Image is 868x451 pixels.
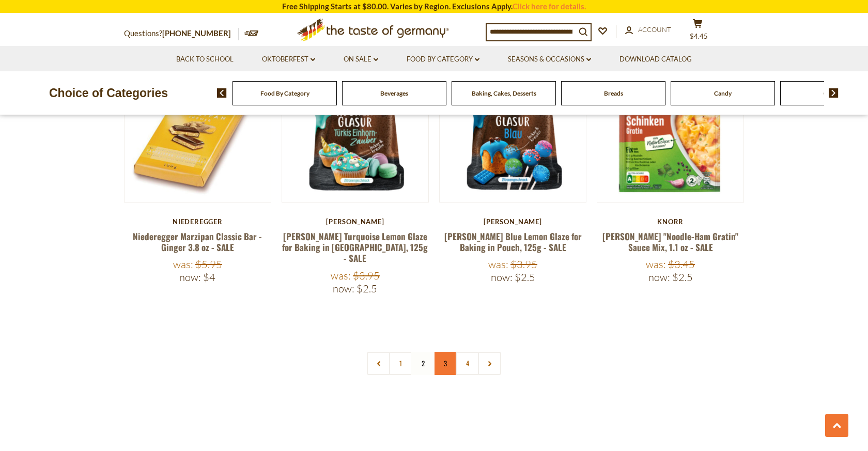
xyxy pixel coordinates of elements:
a: 3 [433,352,457,375]
label: Was: [646,258,666,271]
a: Food By Category [407,54,479,65]
a: [PERSON_NAME] "Noodle-Ham Gratin" Sauce Mix, 1.1 oz - SALE [602,230,738,254]
img: Pickerd Turquoise Lemon Glaze for Baking in Pouch, 125g - SALE [282,56,428,202]
p: Questions? [124,27,239,40]
label: Now: [491,271,513,284]
a: Breads [604,89,623,97]
div: Niederegger [124,217,271,226]
a: Baking, Cakes, Desserts [472,89,536,97]
label: Now: [179,271,201,284]
span: $3.95 [510,258,537,271]
label: Was: [331,269,351,282]
a: On Sale [344,54,378,65]
a: Account [625,24,671,36]
a: [PERSON_NAME] Blue Lemon Glaze for Baking in Pouch, 125g - SALE [444,230,582,254]
label: Was: [488,258,508,271]
a: Candy [714,89,732,97]
img: previous arrow [217,88,227,98]
span: Account [638,25,671,34]
img: next arrow [829,88,839,98]
a: [PHONE_NUMBER] [162,28,231,38]
label: Now: [333,282,354,295]
a: Niederegger Marzipan Classic Bar - Ginger 3.8 oz - SALE [133,230,262,254]
span: $2.5 [672,271,693,284]
a: [PERSON_NAME] Turquoise Lemon Glaze for Baking in [GEOGRAPHIC_DATA], 125g - SALE [282,230,428,265]
div: [PERSON_NAME] [282,217,429,226]
span: $3.45 [668,258,695,271]
span: $3.95 [353,269,380,282]
a: Food By Category [260,89,309,97]
a: Oktoberfest [262,54,315,65]
span: $5.95 [195,258,222,271]
a: 1 [389,352,412,375]
a: Beverages [380,89,408,97]
a: Download Catalog [619,54,692,65]
a: Seasons & Occasions [508,54,591,65]
span: $4.45 [690,32,708,40]
span: $2.5 [515,271,535,284]
img: Knorr "Noodle-Ham Gratin" Sauce Mix, 1.1 oz - SALE [597,56,743,202]
a: Back to School [176,54,234,65]
button: $4.45 [682,19,713,44]
span: $2.5 [357,282,377,295]
div: Knorr [597,217,744,226]
a: 4 [456,352,479,375]
span: $4 [203,271,215,284]
a: Click here for details. [513,2,586,11]
div: [PERSON_NAME] [439,217,586,226]
img: Pickerd Blue Lemon Glaze for Baking in Pouch, 125g - SALE [440,56,586,202]
img: Niederegger Marzipan Classic Bar - Ginger 3.8 oz - SALE [125,56,271,202]
label: Now: [648,271,670,284]
label: Was: [173,258,193,271]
